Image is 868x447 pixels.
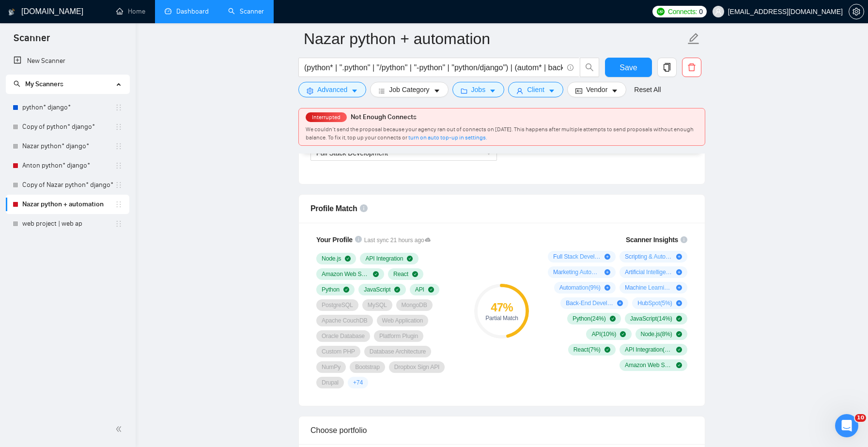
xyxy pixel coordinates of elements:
button: settingAdvancedcaret-down [298,82,366,97]
span: Apache CouchDB [322,317,368,324]
span: Python [322,286,340,293]
span: Back-End Development ( 6 %) [566,299,613,307]
li: python* django* [6,98,129,117]
span: info-circle [567,64,573,71]
button: setting [849,4,864,19]
span: Jobs [471,84,486,95]
span: plus-circle [604,254,610,260]
span: plus-circle [617,300,623,306]
button: folderJobscaret-down [452,82,505,97]
span: 10 [855,414,866,422]
span: API [415,286,424,293]
span: holder [115,162,123,170]
span: Not Enough Connects [351,113,417,121]
a: Nazar python + automation [22,195,115,214]
span: plus-circle [676,254,682,260]
a: web project | web ap [22,214,115,233]
span: Bootstrap [355,363,380,371]
span: 0 [699,6,703,17]
span: plus-circle [604,269,610,275]
span: Scripting & Automation ( 11 %) [625,253,672,261]
span: double-left [115,424,125,434]
span: Node.js [322,255,341,262]
span: holder [115,104,123,111]
span: plus-circle [604,285,610,291]
a: Nazar python* django* [22,137,115,156]
span: info-circle [360,204,368,212]
button: Save [605,58,652,77]
span: user [516,87,523,94]
span: Connects: [668,6,697,17]
span: delete [682,63,701,72]
button: delete [682,58,701,77]
li: Copy of python* django* [6,117,129,137]
a: setting [849,8,864,15]
span: holder [115,123,123,131]
span: caret-down [351,87,358,94]
span: copy [658,63,676,72]
span: PostgreSQL [322,301,353,309]
button: idcardVendorcaret-down [567,82,626,97]
span: holder [115,220,123,228]
span: check-circle [676,347,682,353]
button: barsJob Categorycaret-down [370,82,448,97]
span: Artificial Intelligence ( 9 %) [625,268,672,276]
span: check-circle [676,331,682,337]
a: Copy of Nazar python* django* [22,175,115,195]
span: user [715,8,722,15]
li: Copy of Nazar python* django* [6,175,129,195]
a: turn on auto top-up in settings. [408,134,487,141]
span: check-circle [412,271,418,277]
span: Machine Learning ( 8 %) [625,284,672,292]
span: idcard [575,87,582,94]
span: + 74 [353,379,363,386]
span: API ( 10 %) [591,330,616,338]
span: Database Architecture [370,348,426,355]
span: plus-circle [676,285,682,291]
span: Dropbox Sign API [394,363,440,371]
li: web project | web ap [6,214,129,233]
span: edit [687,32,700,45]
span: Scanner [6,31,58,51]
span: Drupal [322,379,339,386]
a: Reset All [634,84,661,95]
span: HubSpot ( 5 %) [637,299,672,307]
span: folder [461,87,467,94]
span: check-circle [373,271,379,277]
button: search [580,58,599,77]
li: New Scanner [6,51,129,71]
span: Profile Match [310,204,357,213]
span: Save [620,62,637,74]
span: Full Stack Development ( 19 %) [553,253,601,261]
span: check-circle [604,347,610,353]
span: Advanced [317,84,347,95]
span: holder [115,181,123,189]
span: We couldn’t send the proposal because your agency ran out of connects on [DATE]. This happens aft... [306,126,694,141]
span: Marketing Automation ( 10 %) [553,268,601,276]
span: Platform Plugin [379,332,418,340]
span: caret-down [548,87,555,94]
span: Last sync 21 hours ago [364,236,431,245]
span: Scanner Insights [626,236,678,243]
span: Custom PHP [322,348,355,355]
span: MySQL [368,301,387,309]
a: Anton python* django* [22,156,115,175]
a: python* django* [22,98,115,117]
button: userClientcaret-down [508,82,563,97]
span: info-circle [681,236,687,243]
span: setting [307,87,313,94]
div: Choose portfolio [310,416,693,444]
span: holder [115,200,123,208]
span: Amazon Web Services ( 5 %) [625,361,672,369]
span: bars [378,87,385,94]
span: check-circle [394,287,400,293]
span: check-circle [676,316,682,322]
span: Client [527,84,544,95]
a: searchScanner [228,7,264,15]
span: search [14,80,20,87]
div: 47 % [474,302,529,313]
div: Partial Match [474,315,529,321]
span: check-circle [345,256,351,262]
span: check-circle [407,256,413,262]
span: plus-circle [676,269,682,275]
